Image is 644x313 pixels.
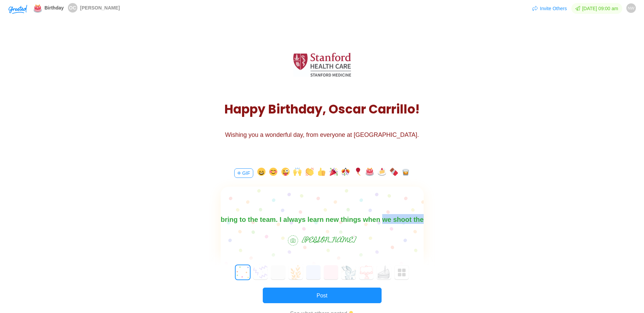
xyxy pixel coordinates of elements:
span: Birthday [44,5,64,11]
span: NW [628,4,634,12]
button: 6 [342,265,356,279]
span: emoji [34,3,42,12]
button: 7 [359,265,373,279]
button: emoji [354,168,362,179]
button: GIF [234,168,253,178]
span: [PERSON_NAME] [80,5,120,11]
img: Greeted [8,5,27,14]
button: 3 [289,265,303,279]
button: 8 [377,265,391,279]
button: 1 [253,265,268,279]
div: Wishing you a wonderful day, from everyone at [GEOGRAPHIC_DATA]. [220,131,424,139]
img: 🎂 [34,4,42,13]
button: 4 [306,265,320,279]
button: Post [263,288,382,303]
img: Greeted [293,53,351,77]
button: 2 [271,265,285,279]
button: emoji [269,168,277,179]
span: [DATE] 09:00 am [571,3,622,14]
span: [PERSON_NAME] [302,234,356,247]
img: Greeted [398,269,406,277]
button: emoji [257,168,265,179]
button: emoji [378,168,386,179]
button: 0 [236,265,250,279]
button: Invite Others [532,3,567,14]
button: emoji [293,168,301,179]
button: emoji [342,168,350,179]
button: emoji [366,168,374,179]
button: emoji [402,168,410,179]
span: OC [69,3,76,13]
button: emoji [390,168,398,179]
button: emoji [281,168,290,179]
button: emoji [317,168,326,179]
button: emoji [330,168,338,179]
button: 5 [324,265,338,279]
button: emoji [306,168,314,179]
